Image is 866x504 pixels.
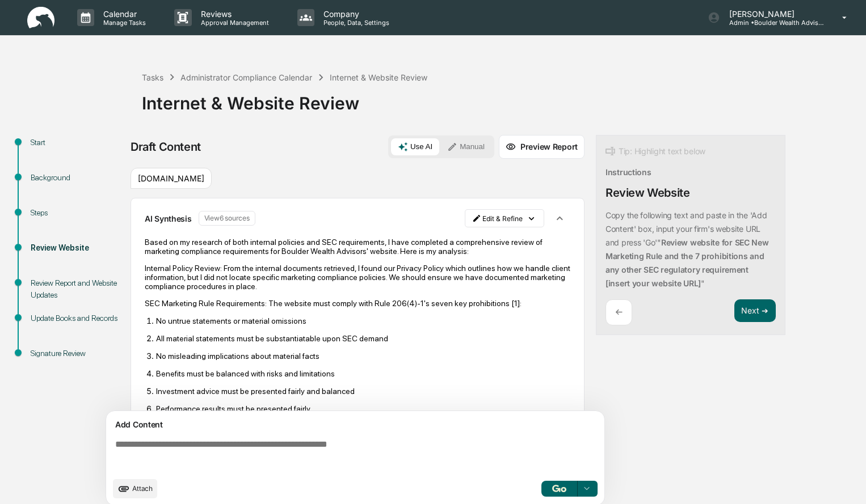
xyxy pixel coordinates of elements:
div: Review Website [606,186,690,200]
p: AI Synthesis [145,214,192,223]
p: Copy the following text and paste in the 'Add Content' box, input your firm's website URL and pre... [606,210,767,247]
button: View6 sources [199,211,255,226]
div: Internet & Website Review [142,84,860,113]
p: Benefits must be balanced with risks and limitations [156,369,570,378]
div: Instructions [606,167,651,177]
div: Start [31,137,124,149]
img: logo [27,7,54,29]
div: [DOMAIN_NAME] [131,168,212,189]
p: " " [606,238,769,288]
p: Performance results must be presented fairly [156,404,570,413]
button: Go [541,481,578,497]
p: People, Data, Settings [314,19,395,27]
iframe: Open customer support [830,467,860,497]
div: Tip: Highlight text below [606,145,705,158]
div: Tasks [142,73,163,82]
button: Preview Report [499,135,585,159]
p: ← [615,307,623,317]
button: Next ➔ [734,299,776,323]
div: Review Report and Website Updates [31,277,124,301]
p: No misleading implications about material facts [156,351,570,361]
div: Update Books and Records [31,312,124,324]
div: Review Website [31,242,124,254]
button: upload document [113,479,157,498]
p: Approval Management [192,19,275,27]
img: Go [552,485,566,492]
strong: Review website for SEC New Marketing Rule and the 7 prohibitions and any other SEC regulatory req... [606,238,769,288]
p: [PERSON_NAME] [720,9,826,19]
p: Reviews [192,9,275,19]
button: Edit & Refine [465,209,544,227]
div: Add Content [113,418,598,431]
p: No untrue statements or material omissions [156,316,570,325]
div: Draft Content [131,140,201,154]
button: Use AI [391,138,439,155]
p: All material statements must be substantiatable upon SEC demand [156,334,570,343]
div: Administrator Compliance Calendar [180,73,312,82]
p: Manage Tasks [94,19,152,27]
div: Internet & Website Review [330,73,427,82]
p: Internal Policy Review: From the internal documents retrieved, I found our Privacy Policy which o... [145,264,570,291]
p: Calendar [94,9,152,19]
div: Signature Review [31,348,124,359]
p: Based on my research of both internal policies and SEC requirements, I have completed a comprehen... [145,238,570,256]
p: SEC Marketing Rule Requirements: The website must comply with Rule 206(4)-1's seven key prohibiti... [145,299,570,308]
p: Admin • Boulder Wealth Advisors [720,19,826,27]
span: Attach [132,484,153,493]
p: Investment advice must be presented fairly and balanced [156,387,570,396]
p: Company [314,9,395,19]
div: Background [31,172,124,184]
div: Steps [31,207,124,219]
button: Manual [440,138,491,155]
